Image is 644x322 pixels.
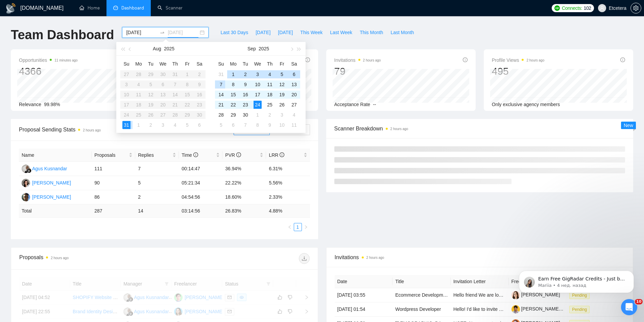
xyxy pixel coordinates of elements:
button: Last 30 Days [217,27,252,38]
div: 5 [217,121,225,129]
span: setting [631,5,641,11]
th: Invitation Letter [451,275,509,288]
span: PVR [225,152,241,158]
time: 2 hours ago [83,128,101,132]
div: 2 [241,70,249,78]
button: This Week [296,27,326,38]
span: 99.98% [44,102,60,107]
div: 4 [171,121,179,129]
td: Ecommerce Development [392,288,451,302]
div: 9 [241,80,249,89]
td: 2 [135,190,179,204]
td: 2025-09-25 [264,100,276,110]
time: 2 hours ago [51,256,69,260]
span: dashboard [113,5,118,10]
div: 23 [241,101,249,109]
td: 26.83 % [222,204,266,218]
td: 2025-09-12 [276,79,288,90]
td: 2025-10-01 [252,110,264,120]
time: 11 minutes ago [54,58,77,62]
div: 2 [266,111,274,119]
span: [DATE] [278,29,293,36]
span: right [304,225,308,229]
div: 26 [278,101,286,109]
div: 7 [217,80,225,89]
td: [DATE] 01:54 [335,302,393,317]
td: 00:14:47 [179,162,222,176]
td: 03:14:56 [179,204,222,218]
th: Proposals [92,149,135,162]
div: 15 [229,91,237,99]
span: Time [182,152,198,158]
span: 10 [635,299,643,304]
td: 22.22% [222,176,266,190]
img: AP [22,193,30,201]
a: Wordpress Developer [395,306,441,312]
td: 2025-09-26 [276,100,288,110]
span: Only exclusive agency members [492,102,560,107]
input: End date [168,29,198,36]
td: 2025-08-31 [120,120,133,130]
div: Agus Kusnandar [32,165,67,172]
td: 14 [135,204,179,218]
iframe: Intercom notifications сообщение [509,256,644,304]
div: 5 [278,70,286,78]
td: 111 [92,162,135,176]
th: Date [335,275,393,288]
div: 8 [229,80,237,89]
button: right [302,223,310,231]
h1: Team Dashboard [11,27,114,43]
div: 13 [290,80,298,89]
div: 17 [254,91,262,99]
a: 1 [294,223,302,231]
div: 2 [147,121,155,129]
button: 2025 [259,42,269,55]
td: 7 [135,162,179,176]
td: 2025-09-03 [252,69,264,79]
td: 2025-09-10 [252,79,264,90]
span: Last Month [390,29,414,36]
td: 2025-09-09 [239,79,252,90]
div: 1 [229,70,237,78]
img: logo [5,3,16,14]
div: 6 [195,121,204,129]
span: 102 [583,4,591,12]
a: [PERSON_NAME] Bronfain [511,306,579,312]
div: 14 [217,91,225,99]
span: swap-right [160,30,165,35]
td: 2025-09-28 [215,110,227,120]
td: 2025-09-01 [227,69,239,79]
td: 2025-10-11 [288,120,300,130]
td: 04:54:56 [179,190,222,204]
div: 11 [266,80,274,89]
span: left [288,225,292,229]
td: 2025-09-21 [215,100,227,110]
th: Su [120,58,133,69]
td: [DATE] 03:55 [335,288,393,302]
span: Proposals [94,151,127,159]
td: 2025-09-04 [264,69,276,79]
td: 287 [92,204,135,218]
th: Fr [181,58,193,69]
a: setting [630,5,641,11]
a: TT[PERSON_NAME] [22,180,71,185]
button: Last Month [387,27,418,38]
td: 2025-09-06 [288,69,300,79]
th: Th [264,58,276,69]
a: Pending [569,306,592,312]
td: 2025-10-06 [227,120,239,130]
div: 24 [254,101,262,109]
td: 2025-09-07 [215,79,227,90]
div: 21 [217,101,225,109]
button: Aug [153,42,161,55]
div: 495 [492,65,545,78]
span: info-circle [463,57,468,62]
span: Acceptance Rate [334,102,371,107]
img: TT [22,179,30,187]
span: Dashboard [121,5,144,11]
th: Tu [239,58,252,69]
th: Th [169,58,181,69]
span: New [624,123,633,128]
span: info-circle [280,152,284,157]
td: 2025-09-04 [169,120,181,130]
